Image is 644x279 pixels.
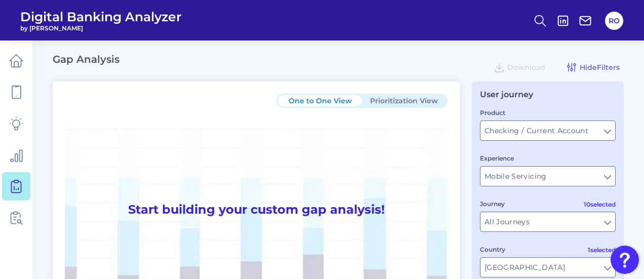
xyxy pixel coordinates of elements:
[480,246,505,253] label: Country
[489,59,549,75] button: Download
[20,24,182,32] span: by [PERSON_NAME]
[20,9,182,24] span: Digital Banking Analyzer
[605,12,623,30] button: RO
[362,95,446,106] button: Prioritization View
[561,59,624,75] button: HideFilters
[480,200,505,208] label: Journey
[580,63,620,72] span: Hide Filters
[507,63,545,72] span: Download
[53,53,119,65] h2: Gap Analysis
[480,90,533,99] div: User journey
[611,246,639,274] button: Open Resource Center
[278,95,362,106] button: One to One View
[480,109,505,116] label: Product
[480,154,514,162] label: Experience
